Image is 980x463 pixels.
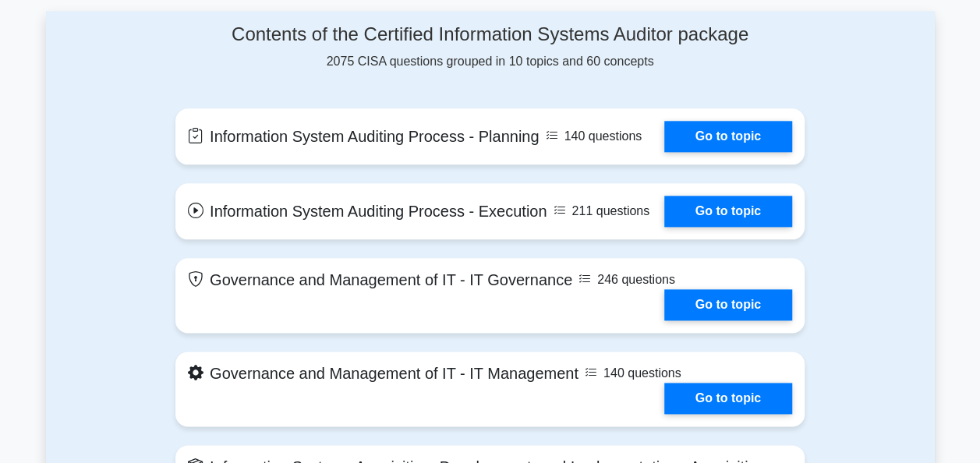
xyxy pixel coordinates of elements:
a: Go to topic [664,289,792,320]
a: Go to topic [664,121,792,152]
div: 2075 CISA questions grouped in 10 topics and 60 concepts [175,23,805,71]
a: Go to topic [664,196,792,227]
h4: Contents of the Certified Information Systems Auditor package [175,23,805,46]
a: Go to topic [664,383,792,414]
